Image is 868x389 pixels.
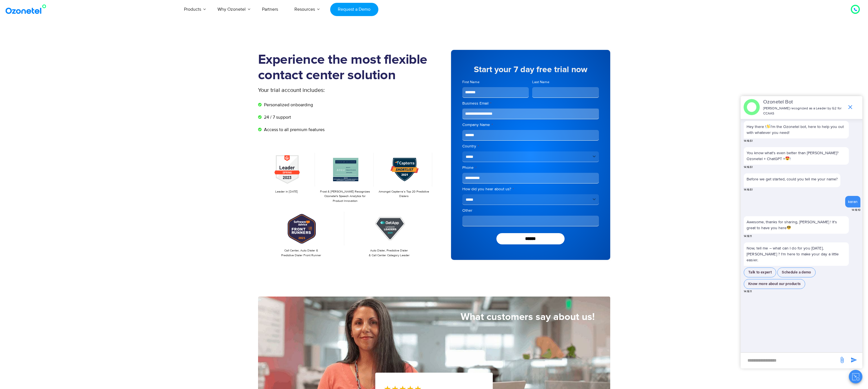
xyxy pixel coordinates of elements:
[785,156,789,160] img: 😍
[744,165,752,169] span: 14:16:51
[743,355,836,366] div: new-msg-input
[848,199,858,205] div: karan
[378,189,429,199] p: Amongst Capterra’s Top 20 Predictive Dialers
[747,150,846,162] p: You know what's even better than [PERSON_NAME]? Ozonetel + ChatGPT = !
[261,248,342,258] p: Call Center, Auto Dialer & Predictive Dialer Front Runner
[462,143,599,149] label: Country
[462,165,599,171] label: Phone
[263,126,325,133] span: Access to all premium features
[744,188,752,192] span: 14:16:51
[845,101,856,113] span: end chat or minimize
[462,122,599,128] label: Company Name
[744,242,849,266] p: Now, tell me – what can I do for you [DATE], [PERSON_NAME] ? I'm here to make your day a little e...
[744,139,752,143] span: 14:16:51
[777,268,816,277] button: Schedule a demo
[747,219,846,231] p: Awesome, thanks for sharing, [PERSON_NAME] ! It's great to have you here
[319,189,371,204] p: Frost & [PERSON_NAME] Recognizes Ozonetel's Speech Analytics for Product Innovation
[462,65,599,74] h5: Start your 7 day free trial now
[743,99,760,115] img: header
[836,354,848,366] span: send message
[261,189,312,194] p: Leader in [DATE]
[744,234,752,238] span: 14:18:11
[258,312,595,322] h5: What customers say about us!
[849,370,862,383] button: Close chat
[532,79,599,85] label: Last Name
[263,114,291,121] span: 24 / 7 support
[763,98,844,106] p: Ozonetel Bot
[766,124,770,128] img: 👋
[462,101,599,106] label: Business Email
[747,124,846,136] p: Hey there ! I'm the Ozonetel bot, here to help you out with whatever you need!
[744,268,776,277] button: Talk to expert
[258,52,434,83] h1: Experience the most flexible contact center solution
[848,354,860,366] span: send message
[787,226,791,229] img: 😎
[462,186,599,192] label: How did you hear about us?
[330,3,378,16] a: Request a Demo
[462,79,529,85] label: First Name
[747,176,838,182] p: Before we get started, could you tell me your name?
[263,101,313,108] span: Personalized onboarding
[763,106,844,116] p: [PERSON_NAME] recognized as a Leader by G2 for CCAAS
[258,86,392,94] p: Your trial account includes:
[744,279,805,289] button: Know more about our products
[744,289,752,294] span: 14:18:11
[852,208,860,212] span: 14:18:10
[462,208,599,213] label: Other
[349,248,430,258] p: Auto Dialer, Predictive Dialer & Call Center Category Leader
